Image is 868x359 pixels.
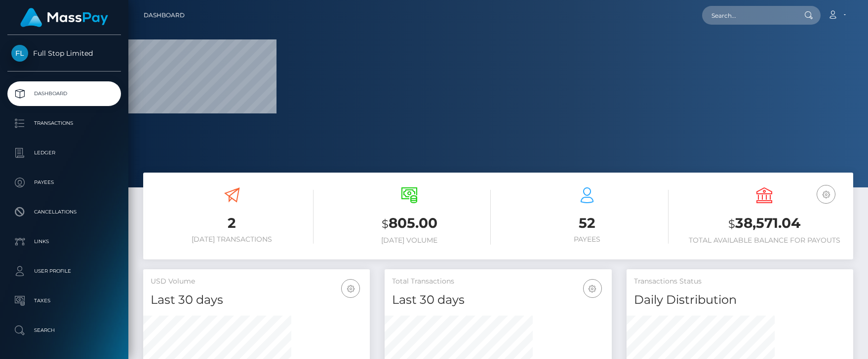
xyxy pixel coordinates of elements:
h6: [DATE] Transactions [151,235,314,244]
h5: Total Transactions [392,277,604,287]
h4: Last 30 days [151,291,362,309]
img: Full Stop Limited [11,45,28,62]
p: Cancellations [11,205,117,219]
a: Dashboard [144,5,185,26]
p: Taxes [11,293,117,308]
span: Full Stop Limited [7,49,121,58]
h6: Total Available Balance for Payouts [683,236,846,245]
p: Payees [11,175,117,190]
a: Dashboard [7,81,121,106]
p: Transactions [11,116,117,131]
input: Search... [702,6,795,25]
h4: Last 30 days [392,291,604,309]
a: Payees [7,170,121,195]
h6: Payees [506,235,669,244]
a: Search [7,318,121,343]
img: MassPay Logo [20,8,108,27]
p: Search [11,323,117,338]
h5: Transactions Status [634,277,846,287]
p: User Profile [11,264,117,279]
h5: USD Volume [151,277,362,287]
small: $ [382,217,389,231]
h3: 38,571.04 [683,214,846,234]
a: Taxes [7,288,121,313]
h6: [DATE] Volume [328,236,491,245]
a: User Profile [7,259,121,284]
h4: Daily Distribution [634,291,846,309]
h3: 805.00 [328,214,491,234]
h3: 2 [151,214,314,233]
a: Cancellations [7,200,121,224]
h3: 52 [506,214,669,233]
a: Ledger [7,141,121,165]
p: Dashboard [11,86,117,101]
p: Links [11,234,117,249]
small: $ [728,217,735,231]
a: Transactions [7,111,121,136]
a: Links [7,229,121,254]
p: Ledger [11,145,117,160]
